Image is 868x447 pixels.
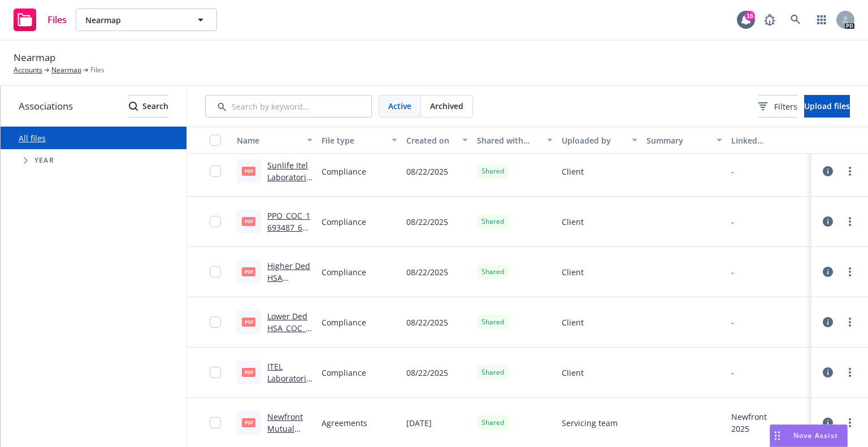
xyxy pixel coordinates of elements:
[406,316,448,328] span: 08/22/2025
[770,425,784,446] div: Drag to move
[562,417,618,429] span: Servicing team
[242,368,255,376] span: pdf
[210,266,221,277] input: Toggle Row Selected
[322,166,366,177] span: Compliance
[242,217,255,225] span: pdf
[322,134,385,146] div: File type
[210,216,221,227] input: Toggle Row Selected
[731,423,767,435] div: 2025
[129,96,168,117] div: Search
[481,418,504,428] span: Shared
[731,411,767,423] div: Newfront
[51,65,81,75] a: Nearmap
[562,216,584,228] span: Client
[758,95,797,118] button: Filters
[406,266,448,278] span: 08/22/2025
[267,210,311,268] a: PPO_COC_1693487_62672869_FL_DU58_2025-01-01_T.pdf
[242,418,255,427] span: pdf
[430,100,463,112] span: Archived
[774,101,797,112] span: Filters
[731,134,807,146] div: Linked associations
[770,424,848,447] button: Nova Assist
[210,166,221,177] input: Toggle Row Selected
[481,267,504,277] span: Shared
[322,316,366,328] span: Compliance
[477,134,540,146] div: Shared with client
[731,367,734,379] div: -
[267,261,311,342] a: Higher Ded HSA COC_1693487_63190503_FL_ECR7_2025-01-01_T.pdf
[731,216,734,228] div: -
[129,102,138,111] svg: Search
[76,8,217,31] button: Nearmap
[210,316,221,328] input: Toggle Row Selected
[481,166,504,176] span: Shared
[731,316,734,328] div: -
[402,127,472,154] button: Created on
[19,99,73,114] span: Associations
[406,216,448,228] span: 08/22/2025
[14,50,55,65] span: Nearmap
[758,101,797,112] span: Filters
[481,216,504,227] span: Shared
[322,216,366,228] span: Compliance
[90,65,105,75] span: Files
[267,361,311,407] a: ITEL Laboratories EyeMed COC.pdf
[14,65,42,75] a: Accounts
[34,157,54,164] span: Year
[731,266,734,278] div: -
[129,95,168,118] button: SearchSearch
[406,166,448,177] span: 08/22/2025
[562,134,625,146] div: Uploaded by
[47,15,67,24] span: Files
[843,265,857,279] a: more
[810,8,833,31] a: Switch app
[793,431,838,440] span: Nova Assist
[267,160,311,218] a: Sunlife Itel Laboratories 903521 Certifcate ADD.pdf
[9,4,71,36] a: Files
[843,164,857,178] a: more
[205,95,372,118] input: Search by keyword...
[19,133,46,144] a: All files
[731,166,734,177] div: -
[562,266,584,278] span: Client
[242,318,255,326] span: pdf
[745,11,755,21] div: 16
[557,127,642,154] button: Uploaded by
[562,316,584,328] span: Client
[322,367,366,379] span: Compliance
[322,266,366,278] span: Compliance
[646,134,710,146] div: Summary
[388,100,411,112] span: Active
[784,8,807,31] a: Search
[317,127,402,154] button: File type
[642,127,727,154] button: Summary
[472,127,557,154] button: Shared with client
[843,416,857,429] a: more
[804,95,850,118] button: Upload files
[758,8,781,31] a: Report a Bug
[843,366,857,379] a: more
[481,317,504,327] span: Shared
[1,149,186,172] div: Tree Example
[210,417,221,428] input: Toggle Row Selected
[210,134,221,146] input: Select all
[322,417,367,429] span: Agreements
[210,367,221,378] input: Toggle Row Selected
[843,215,857,228] a: more
[237,134,300,146] div: Name
[727,127,811,154] button: Linked associations
[242,267,255,276] span: pdf
[562,367,584,379] span: Client
[562,166,584,177] span: Client
[406,367,448,379] span: 08/22/2025
[406,134,455,146] div: Created on
[267,311,311,381] a: Lower Ded HSA_COC_1693487_63556032_FL_ECSZ_[DATE]_T.pdf
[804,101,850,111] span: Upload files
[481,367,504,377] span: Shared
[85,14,183,26] span: Nearmap
[232,127,317,154] button: Name
[843,315,857,329] a: more
[242,167,255,175] span: pdf
[406,417,432,429] span: [DATE]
